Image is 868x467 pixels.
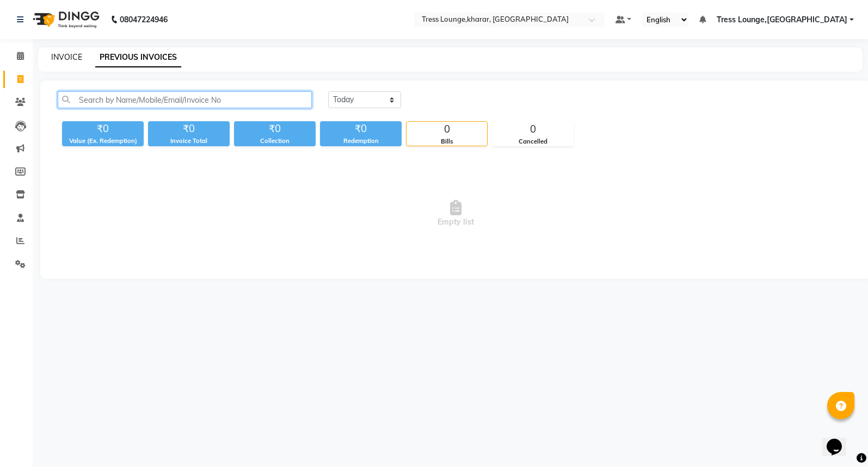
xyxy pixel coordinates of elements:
[62,136,144,146] div: Value (Ex. Redemption)
[717,14,847,26] span: Tress Lounge,[GEOGRAPHIC_DATA]
[234,136,316,146] div: Collection
[493,137,573,146] div: Cancelled
[51,52,82,62] a: INVOICE
[320,136,402,146] div: Redemption
[148,136,230,146] div: Invoice Total
[120,4,168,35] b: 08047224946
[58,91,312,108] input: Search by Name/Mobile/Email/Invoice No
[493,122,573,137] div: 0
[58,159,853,268] span: Empty list
[407,137,487,146] div: Bills
[62,121,144,136] div: ₹0
[234,121,316,136] div: ₹0
[28,4,102,35] img: logo
[95,48,181,67] a: PREVIOUS INVOICES
[407,122,487,137] div: 0
[320,121,402,136] div: ₹0
[822,424,857,456] iframe: chat widget
[148,121,230,136] div: ₹0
